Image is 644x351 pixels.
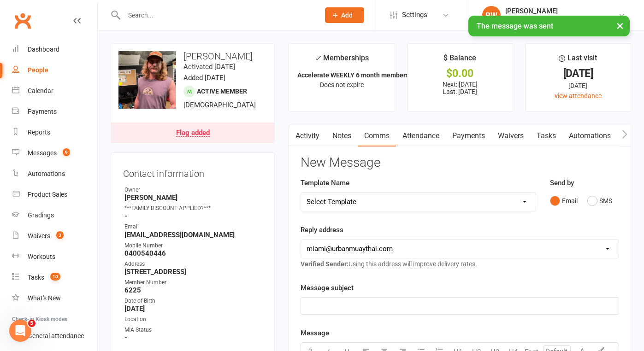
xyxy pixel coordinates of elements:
[28,294,61,302] div: What's New
[28,274,44,281] div: Tasks
[12,267,97,288] a: Tasks 10
[530,125,562,146] a: Tasks
[124,304,262,313] strong: [DATE]
[183,101,256,109] span: [DEMOGRAPHIC_DATA]
[482,6,501,24] div: RW
[124,326,262,334] div: MIA Status
[315,52,369,69] div: Memberships
[9,320,31,342] iframe: Intercom live chat
[28,170,65,177] div: Automations
[446,125,491,146] a: Payments
[56,231,64,239] span: 3
[587,192,612,210] button: SMS
[301,156,619,170] h3: New Message
[443,52,476,69] div: $ Balance
[301,260,349,268] strong: Verified Sender:
[320,81,364,88] span: Does not expire
[358,125,396,146] a: Comms
[325,7,364,23] button: Add
[297,71,418,79] strong: Accelerate WEEKLY 6 month membership
[555,92,602,99] a: view attendance
[11,9,34,32] a: Clubworx
[28,46,59,53] div: Dashboard
[12,184,97,205] a: Product Sales
[289,125,326,146] a: Activity
[12,39,97,60] a: Dashboard
[197,88,247,95] span: Active member
[28,211,54,219] div: Gradings
[12,205,97,226] a: Gradings
[12,81,97,101] a: Calendar
[301,260,477,268] span: Using this address will improve delivery rates.
[124,268,262,276] strong: [STREET_ADDRESS]
[562,125,617,146] a: Automations
[559,52,597,69] div: Last visit
[28,108,57,115] div: Payments
[301,224,343,235] label: Reply address
[124,278,262,287] div: Member Number
[121,9,313,22] input: Search...
[118,51,267,61] h3: [PERSON_NAME]
[28,129,50,136] div: Reports
[124,241,262,250] div: Mobile Number
[534,81,622,91] div: [DATE]
[301,282,354,293] label: Message subject
[12,326,97,346] a: General attendance kiosk mode
[118,51,176,109] img: image1744012743.png
[124,193,262,202] strong: [PERSON_NAME]
[28,232,50,240] div: Waivers
[505,7,618,15] div: [PERSON_NAME]
[28,66,48,74] div: People
[12,60,97,81] a: People
[468,16,630,36] div: The message was sent
[124,297,262,305] div: Date of Birth
[396,125,446,146] a: Attendance
[301,177,349,188] label: Template Name
[12,143,97,164] a: Messages 9
[28,87,53,94] div: Calendar
[124,222,262,231] div: Email
[183,74,225,82] time: Added [DATE]
[124,186,262,194] div: Owner
[124,231,262,239] strong: [EMAIL_ADDRESS][DOMAIN_NAME]
[124,212,262,220] strong: -
[12,122,97,143] a: Reports
[612,16,628,35] button: ×
[315,54,321,63] i: ✓
[176,129,210,137] div: Flag added
[402,5,427,25] span: Settings
[12,164,97,184] a: Automations
[12,101,97,122] a: Payments
[326,125,358,146] a: Notes
[63,148,70,156] span: 9
[341,12,353,19] span: Add
[12,226,97,246] a: Waivers 3
[124,204,262,213] div: ***FAMILY DISCOUNT APPLIED?***
[28,191,67,198] div: Product Sales
[550,177,574,188] label: Send by
[28,332,84,339] div: General attendance
[28,320,35,327] span: 5
[491,125,530,146] a: Waivers
[12,288,97,309] a: What's New
[183,63,235,71] time: Activated [DATE]
[301,328,329,339] label: Message
[50,273,60,281] span: 10
[124,249,262,257] strong: 0400540446
[550,192,578,210] button: Email
[28,253,55,260] div: Workouts
[416,69,504,78] div: $0.00
[123,165,262,179] h3: Contact information
[124,286,262,294] strong: 6225
[124,333,262,342] strong: -
[416,81,504,95] p: Next: [DATE] Last: [DATE]
[505,15,618,23] div: Urban Muaythai - [GEOGRAPHIC_DATA]
[534,69,622,78] div: [DATE]
[12,246,97,267] a: Workouts
[124,260,262,269] div: Address
[124,315,262,324] div: Location
[28,149,57,157] div: Messages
